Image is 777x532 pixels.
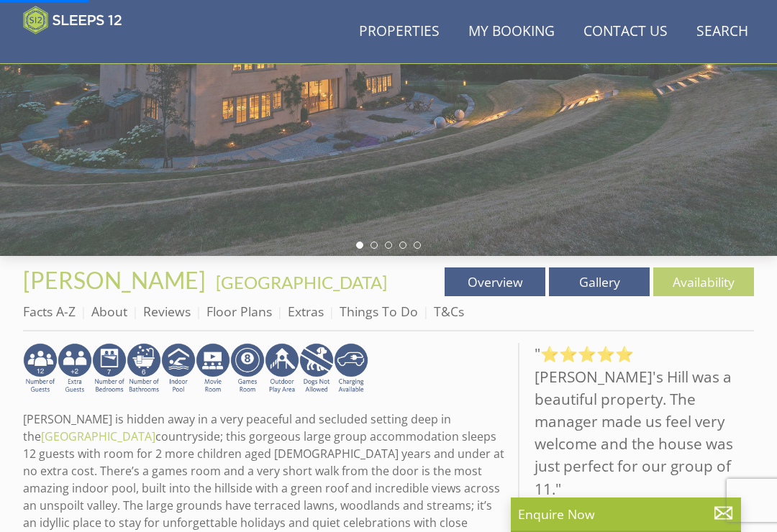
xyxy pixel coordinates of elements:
a: Facts A-Z [23,303,76,320]
img: AD_4nXeyNBIiEViFqGkFxeZn-WxmRvSobfXIejYCAwY7p4slR9Pvv7uWB8BWWl9Rip2DDgSCjKzq0W1yXMRj2G_chnVa9wg_L... [23,343,58,395]
span: [PERSON_NAME] [23,266,206,294]
a: Reviews [143,303,191,320]
img: AD_4nXcnT2OPG21WxYUhsl9q61n1KejP7Pk9ESVM9x9VetD-X_UXXoxAKaMRZGYNcSGiAsmGyKm0QlThER1osyFXNLmuYOVBV... [334,343,368,395]
a: Availability [653,267,754,296]
img: AD_4nXdrZMsjcYNLGsKuA84hRzvIbesVCpXJ0qqnwZoX5ch9Zjv73tWe4fnFRs2gJ9dSiUubhZXckSJX_mqrZBmYExREIfryF... [230,343,265,395]
span: - [210,272,387,293]
img: AD_4nXdmwCQHKAiIjYDk_1Dhq-AxX3fyYPYaVgX942qJE-Y7he54gqc0ybrIGUg6Qr_QjHGl2FltMhH_4pZtc0qV7daYRc31h... [127,343,161,395]
img: AD_4nXfjdDqPkGBf7Vpi6H87bmAUe5GYCbodrAbU4sf37YN55BCjSXGx5ZgBV7Vb9EJZsXiNVuyAiuJUB3WVt-w9eJ0vaBcHg... [265,343,299,395]
blockquote: "⭐⭐⭐⭐⭐ [PERSON_NAME]'s Hill was a beautiful property. The manager made us feel very welcome and t... [518,343,754,500]
a: My Booking [463,16,560,48]
img: AD_4nXdtMqFLQeNd5SD_yg5mtFB1sUCemmLv_z8hISZZtoESff8uqprI2Ap3l0Pe6G3wogWlQaPaciGoyoSy1epxtlSaMm8_H... [299,343,334,395]
img: AD_4nXdUEjdWxyJEXfF2QMxcnH9-q5XOFeM-cCBkt-KsCkJ9oHmM7j7w2lDMJpoznjTsqM7kKDtmmF2O_bpEel9pzSv0KunaC... [92,343,127,395]
img: AD_4nXei2dp4L7_L8OvME76Xy1PUX32_NMHbHVSts-g-ZAVb8bILrMcUKZI2vRNdEqfWP017x6NFeUMZMqnp0JYknAB97-jDN... [161,343,196,395]
a: Overview [445,267,545,296]
a: Search [691,16,754,48]
iframe: Customer reviews powered by Trustpilot [16,43,167,55]
p: Enquire Now [518,505,734,523]
a: Contact Us [578,16,673,48]
a: Gallery [549,267,650,296]
a: T&Cs [434,303,464,320]
a: Properties [353,16,445,48]
a: [PERSON_NAME] [23,266,210,294]
a: [GEOGRAPHIC_DATA] [216,272,387,293]
a: About [91,303,127,320]
a: [GEOGRAPHIC_DATA] [41,428,155,444]
a: Things To Do [340,303,418,320]
a: Extras [288,303,324,320]
img: AD_4nXf5HeMvqMpcZ0fO9nf7YF2EIlv0l3oTPRmiQvOQ93g4dO1Y4zXKGJcBE5M2T8mhAf-smX-gudfzQQnK9-uH4PEbWu2YP... [196,343,230,395]
img: Sleeps 12 [23,6,122,35]
a: Floor Plans [206,303,272,320]
img: AD_4nXeP6WuvG491uY6i5ZIMhzz1N248Ei-RkDHdxvvjTdyF2JXhbvvI0BrTCyeHgyWBEg8oAgd1TvFQIsSlzYPCTB7K21VoI... [58,343,92,395]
